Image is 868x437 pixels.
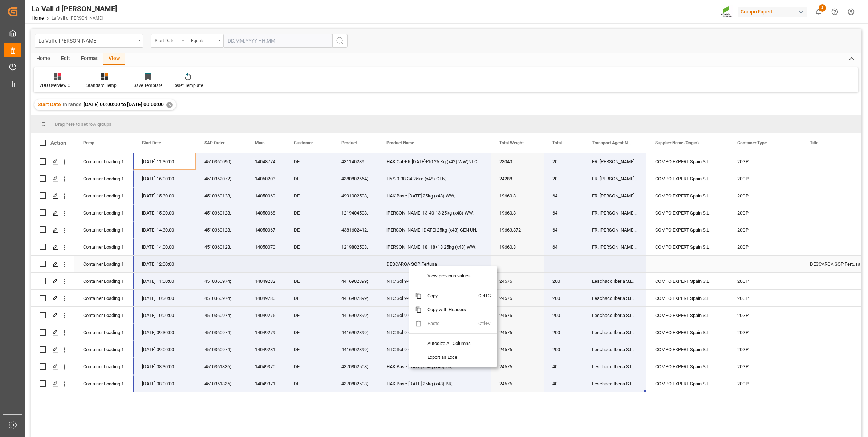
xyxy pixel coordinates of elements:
div: 19660.8 [491,204,544,221]
div: Container Loading 1 [83,341,125,358]
div: HAK Base [DATE] 25kg (x48) BR; [378,375,491,392]
div: Press SPACE to select this row. [31,170,74,187]
input: DD.MM.YYYY HH:MM [223,34,332,48]
div: NTC Sol 9-0-43 25kg (x48) INT MSE; [378,290,491,306]
div: COMPO EXPERT Spain S.L. [646,238,729,255]
div: NTC Sol 9-0-43 25kg (x48) INT MSE; [378,307,491,324]
div: COMPO EXPERT Spain S.L. [646,307,729,324]
div: Action [50,140,66,146]
div: FR. [PERSON_NAME] [PERSON_NAME] Gmbh & Co. KG [583,204,646,221]
div: [PERSON_NAME] 13-40-13 25kg (x48) WW; [378,204,491,221]
div: 4510361336; [196,358,246,375]
div: COMPO EXPERT Spain S.L. [646,221,729,238]
div: Equals [191,36,216,44]
div: Container Loading 1 [83,153,125,170]
div: 24576 [491,341,544,358]
div: 4510360974; [196,341,246,358]
button: open menu [187,34,223,48]
div: Press SPACE to select this row. [31,307,74,324]
div: 4510360128; [196,187,246,204]
div: [DATE] 15:30:00 [133,187,196,204]
div: 4510360974; [196,324,246,341]
div: Press SPACE to select this row. [31,204,74,221]
div: 40 [544,358,583,375]
div: 14049281 [246,341,285,358]
div: Container Loading 1 [83,256,125,273]
div: [DATE] 08:00:00 [133,375,196,392]
div: FR. [PERSON_NAME] [PERSON_NAME] Gmbh & Co. KG [583,221,646,238]
span: Copy with Headers [422,303,478,317]
div: Press SPACE to select this row. [31,358,74,375]
div: 64 [544,221,583,238]
span: 2 [819,4,826,12]
div: Press SPACE to select this row. [31,221,74,238]
span: Product Name [386,140,414,145]
div: Press SPACE to select this row. [31,375,74,392]
span: Title [810,140,818,145]
div: 14049370 [246,358,285,375]
div: COMPO EXPERT Spain S.L. [646,204,729,221]
div: 4510360974; [196,307,246,324]
div: [DATE] 08:30:00 [133,358,196,375]
div: 20 [544,170,583,187]
div: 4416902899; [333,290,378,306]
div: 4991002508; [333,187,378,204]
span: Ramp [83,140,94,145]
div: 14050069 [246,187,285,204]
div: DE [285,307,333,324]
div: COMPO EXPERT Spain S.L. [646,358,729,375]
div: 4510360128; [196,221,246,238]
div: 4416902899; [333,341,378,358]
div: 20GP [729,341,801,358]
button: open menu [151,34,187,48]
div: 20 [544,153,583,170]
div: 20GP [729,238,801,255]
div: Standard Templates [86,82,123,89]
div: [DATE] 16:00:00 [133,170,196,187]
div: DE [285,187,333,204]
div: COMPO EXPERT Spain S.L. [646,187,729,204]
div: DE [285,324,333,341]
div: Leschaco Iberia S.L. [583,273,646,289]
div: 40 [544,375,583,392]
div: Leschaco Iberia S.L. [583,341,646,358]
div: [DATE] 15:00:00 [133,204,196,221]
div: 4510360090; [196,153,246,170]
div: Format [76,53,103,65]
div: 4416902899; [333,273,378,289]
div: 64 [544,187,583,204]
div: [DATE] 10:30:00 [133,290,196,306]
div: Container Loading 1 [83,307,125,324]
span: Total Number Of Packages [552,140,568,145]
div: Container Loading 1 [83,324,125,341]
div: 20GP [729,358,801,375]
button: search button [332,34,348,48]
div: Press SPACE to select this row. [31,324,74,341]
div: COMPO EXPERT Spain S.L. [646,153,729,170]
div: 4370802508; [333,358,378,375]
div: Home [31,53,56,65]
span: Start Date [38,101,61,107]
button: show 2 new notifications [810,4,827,20]
div: 14050068 [246,204,285,221]
div: 20GP [729,375,801,392]
div: 24576 [491,375,544,392]
div: 4510362072; [196,170,246,187]
div: Start Date [155,36,179,44]
span: In range [63,101,82,107]
span: Total Weight (in KGM) [499,140,528,145]
div: COMPO EXPERT Spain S.L. [646,273,729,289]
div: Container Loading 1 [83,290,125,307]
a: Home [32,16,44,21]
div: 14050070 [246,238,285,255]
div: DESCARGA SOP Fertusa [378,256,491,272]
div: FR. [PERSON_NAME] [PERSON_NAME] Gmbh & Co. KG [583,153,646,170]
div: DE [285,358,333,375]
div: 23040 [491,153,544,170]
div: 4370802508; [333,375,378,392]
div: [DATE] 10:00:00 [133,307,196,324]
div: Save Template [134,82,162,89]
span: SAP Order Number [204,140,231,145]
div: NTC Sol 9-0-43 25kg (x48) INT MSE; [378,324,491,341]
div: 14049282 [246,273,285,289]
